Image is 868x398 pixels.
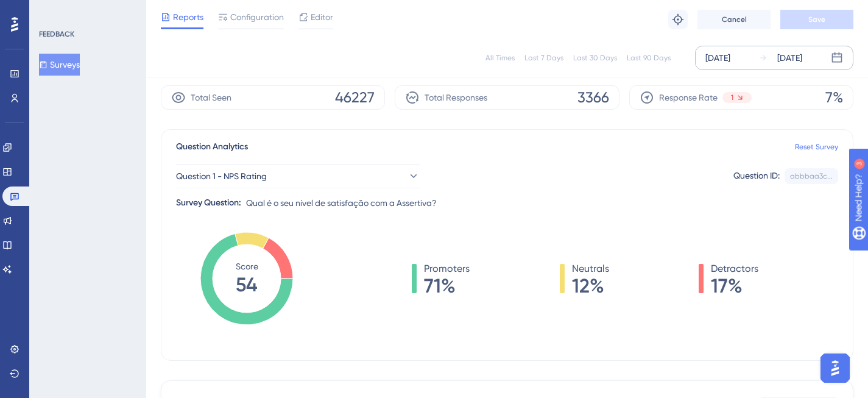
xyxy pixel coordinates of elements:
[335,88,375,107] span: 46227
[173,10,203,24] span: Reports
[485,53,515,63] div: All Times
[85,6,88,16] div: 3
[39,29,74,39] div: FEEDBACK
[425,90,487,105] span: Total Responses
[705,51,730,65] div: [DATE]
[627,53,671,63] div: Last 90 Days
[777,51,802,65] div: [DATE]
[825,88,843,107] span: 7%
[176,196,241,210] div: Survey Question:
[572,276,609,296] span: 12%
[573,53,617,63] div: Last 30 Days
[176,169,267,183] span: Question 1 - NPS Rating
[524,53,563,63] div: Last 7 Days
[722,15,747,24] span: Cancel
[808,15,825,24] span: Save
[236,273,258,296] tspan: 54
[191,90,231,105] span: Total Seen
[790,171,833,181] div: abbbaa3c...
[424,261,470,276] span: Promoters
[780,10,853,29] button: Save
[29,3,76,18] span: Need Help?
[236,261,258,271] tspan: Score
[176,140,248,154] span: Question Analytics
[311,10,333,24] span: Editor
[577,88,609,107] span: 3366
[176,164,420,188] button: Question 1 - NPS Rating
[795,142,838,152] a: Reset Survey
[424,276,470,296] span: 71%
[697,10,771,29] button: Cancel
[711,261,758,276] span: Detractors
[230,10,284,24] span: Configuration
[246,196,437,210] span: Qual é o seu nível de satisfação com a Assertiva?
[572,261,609,276] span: Neutrals
[731,93,733,102] span: 1
[711,276,758,296] span: 17%
[817,350,853,386] iframe: UserGuiding AI Assistant Launcher
[733,168,780,184] div: Question ID:
[659,90,718,105] span: Response Rate
[39,54,80,76] button: Surveys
